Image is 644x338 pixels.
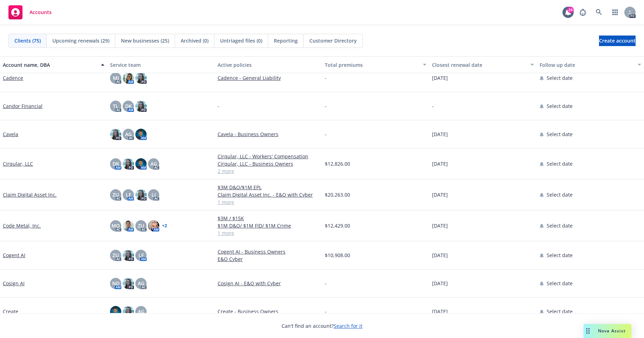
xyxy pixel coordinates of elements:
span: [DATE] [432,191,448,198]
span: Can't find an account? [282,322,362,330]
span: Accounts [30,9,52,15]
a: $3M / $15K [218,215,319,222]
img: photo [135,158,147,170]
a: + 2 [162,224,167,228]
img: photo [123,158,134,170]
div: Drag to move [584,324,592,338]
a: Cirqular, LLC - Workers' Compensation [218,153,319,160]
button: Active policies [215,56,322,73]
span: Clients (75) [14,37,41,44]
img: photo [135,189,147,200]
img: photo [123,278,134,289]
span: Select date [547,222,573,229]
span: [DATE] [432,160,448,167]
div: Total premiums [325,61,419,69]
span: TL [113,102,118,110]
a: E&O Cyber [218,255,319,263]
a: Cavela [3,130,18,138]
span: - [325,308,327,315]
button: Nova Assist [584,324,631,338]
span: $20,263.00 [325,191,350,198]
span: [DATE] [432,74,448,82]
span: Select date [547,74,573,82]
span: [DATE] [432,308,448,315]
span: MJ [113,74,119,82]
button: Closest renewal date [429,56,536,73]
img: photo [135,101,147,112]
a: $3M D&O/$1M EPL [218,184,319,191]
span: - [218,102,219,110]
span: $12,826.00 [325,160,350,167]
span: AG [125,130,132,138]
a: Cadence - General Liability [218,74,319,82]
a: Cogent AI - Business Owners [218,248,319,255]
a: 1 more [218,229,319,237]
button: Service team [107,56,214,73]
a: Claim Digital Asset Inc. [3,191,57,198]
span: MQ [111,222,120,229]
button: Total premiums [322,56,429,73]
a: Cosign AI [3,280,25,287]
div: Closest renewal date [432,61,526,69]
span: ZU [138,222,144,229]
a: Claim Digital Asset Inc. - E&O with Cyber [218,191,319,198]
span: Select date [547,160,573,167]
div: 24 [567,7,574,13]
img: photo [148,220,159,231]
span: ZU [112,191,119,198]
span: AG [138,308,144,315]
span: - [325,74,327,82]
a: Cogent AI [3,251,25,259]
span: ZU [112,251,119,259]
img: photo [110,306,121,317]
a: Search for it [334,323,362,329]
span: Select date [547,280,573,287]
span: Select date [547,251,573,259]
span: Select date [547,191,573,198]
span: ND [112,280,120,287]
span: LI [152,191,156,198]
a: Create - Business Owners [218,308,319,315]
a: 1 more [218,198,319,206]
img: photo [135,129,147,140]
span: - [325,102,327,110]
a: Cirqular, LLC [3,160,33,167]
span: [DATE] [432,222,448,229]
img: photo [123,220,134,231]
span: [DATE] [432,280,448,287]
a: Accounts [6,2,54,22]
span: Reporting [274,37,298,44]
a: Create [3,308,18,315]
span: $12,429.00 [325,222,350,229]
span: [DATE] [432,130,448,138]
span: - [325,130,327,138]
div: Follow up date [540,61,633,69]
img: photo [110,129,121,140]
span: AG [150,160,157,167]
a: 2 more [218,167,319,175]
span: DK [112,160,119,167]
img: photo [123,250,134,261]
span: New businesses (25) [121,37,169,44]
img: photo [123,306,134,317]
span: Select date [547,102,573,110]
span: Untriaged files (0) [220,37,262,44]
img: photo [123,72,134,84]
span: Nova Assist [598,328,626,334]
span: DK [125,102,132,110]
span: - [325,280,327,287]
a: Create account [599,36,636,46]
span: Select date [547,130,573,138]
a: Cosign AI - E&O with Cyber [218,280,319,287]
div: Active policies [218,61,319,69]
div: Account name, DBA [3,61,97,69]
span: AG [138,280,144,287]
a: Cadence [3,74,23,82]
span: [DATE] [432,251,448,259]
